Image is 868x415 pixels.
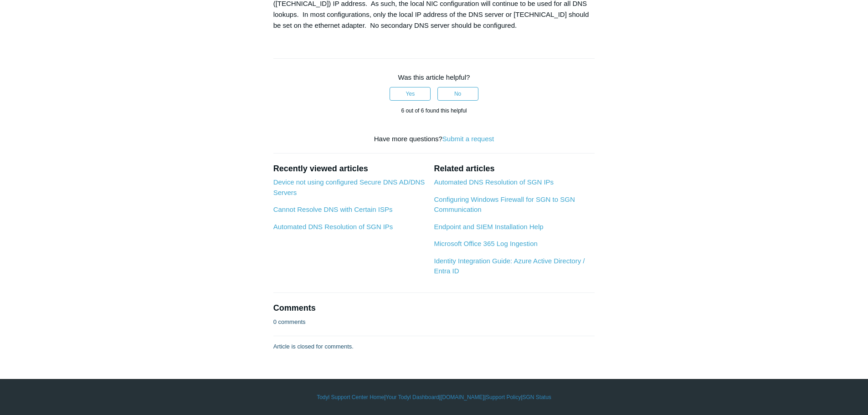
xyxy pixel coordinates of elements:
div: | | | | [170,393,699,401]
a: Support Policy [486,393,521,401]
button: This article was not helpful [437,87,478,101]
span: Was this article helpful? [398,73,470,81]
h2: Recently viewed articles [273,163,425,175]
a: Microsoft Office 365 Log Ingestion [434,240,537,247]
a: SGN Status [523,393,551,401]
a: Cannot Resolve DNS with Certain ISPs [273,205,393,213]
a: Submit a request [442,135,494,143]
h2: Related articles [434,163,595,175]
a: Automated DNS Resolution of SGN IPs [273,223,393,231]
a: Configuring Windows Firewall for SGN to SGN Communication [434,195,575,214]
p: Article is closed for comments. [273,342,354,351]
h2: Comments [273,302,595,314]
p: 0 comments [273,318,306,327]
a: Automated DNS Resolution of SGN IPs [434,178,554,186]
a: Endpoint and SIEM Installation Help [434,223,543,231]
div: Have more questions? [273,134,595,144]
a: Device not using configured Secure DNS AD/DNS Servers [273,178,425,196]
a: [DOMAIN_NAME] [441,393,484,401]
span: 6 out of 6 found this helpful [401,108,467,114]
a: Todyl Support Center Home [317,393,384,401]
button: This article was helpful [390,87,431,101]
a: Identity Integration Guide: Azure Active Directory / Entra ID [434,257,585,275]
a: Your Todyl Dashboard [385,393,439,401]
